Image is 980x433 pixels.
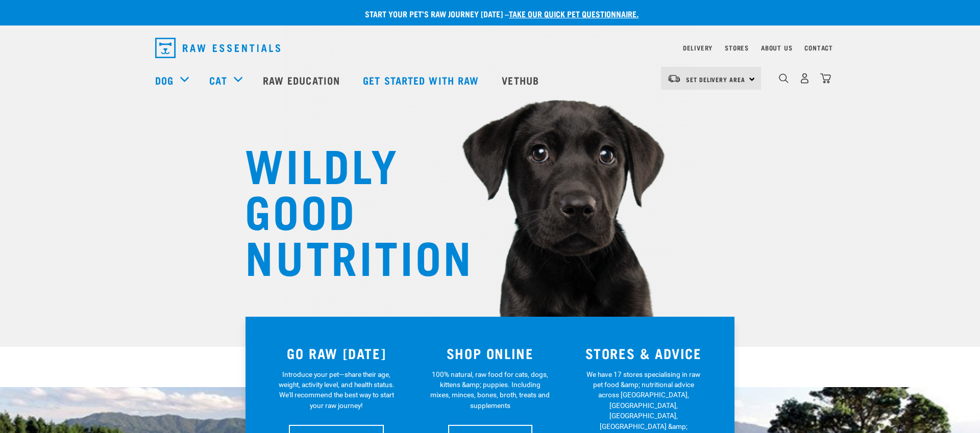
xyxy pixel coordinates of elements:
a: Dog [155,72,174,88]
a: Contact [804,46,833,49]
h3: GO RAW [DATE] [266,345,407,361]
nav: dropdown navigation [147,34,833,62]
a: Cat [209,72,227,88]
img: Raw Essentials Logo [155,38,280,58]
p: Introduce your pet—share their age, weight, activity level, and health status. We'll recommend th... [277,369,397,411]
span: Set Delivery Area [686,78,745,81]
img: home-icon-1@2x.png [779,73,789,83]
img: van-moving.png [667,74,681,83]
a: Delivery [683,46,713,49]
a: Get started with Raw [353,60,492,100]
h1: WILDLY GOOD NUTRITION [245,140,449,278]
h3: SHOP ONLINE [420,345,561,361]
a: Vethub [492,60,552,100]
a: take our quick pet questionnaire. [509,11,639,16]
img: home-icon@2x.png [820,73,831,84]
a: Stores [725,46,749,49]
a: About Us [761,46,792,49]
p: 100% natural, raw food for cats, dogs, kittens &amp; puppies. Including mixes, minces, bones, bro... [430,369,550,411]
a: Raw Education [253,60,353,100]
h3: STORES & ADVICE [573,345,714,361]
img: user.png [799,73,810,84]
